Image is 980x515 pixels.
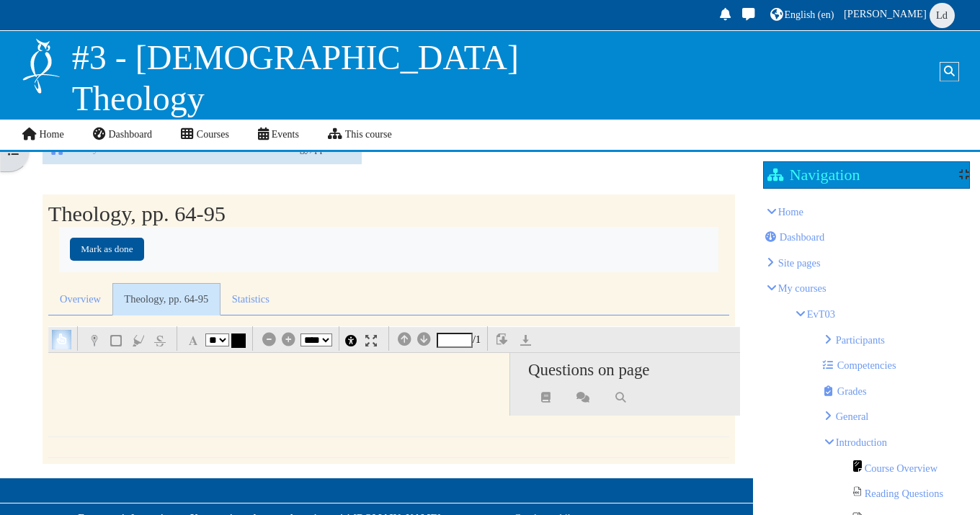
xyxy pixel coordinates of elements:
a: Competencies [823,359,896,371]
button: Mark Theology, pp. 64-95 as done [70,238,144,261]
img: Logo [21,37,61,95]
span: Home [39,129,63,140]
span: Reading Questions [865,488,943,499]
span: Courses [197,129,229,140]
a: Statistics [220,283,282,315]
span: Dashboard [108,129,152,140]
button: Cursor [52,330,71,349]
div: Show notification window with no new notifications [716,4,736,27]
a: Home [778,206,803,218]
img: Add a Rectangle in the document and write a comment. [110,335,122,346]
i: Show all questions in this document [539,393,552,403]
a: Reading Questions [852,488,943,499]
img: download comments [520,335,531,346]
span: Course Overview [865,462,937,474]
img: Highlight text and add a comment. [133,335,144,346]
img: Hide Annotations [345,335,357,346]
button: Strikeout text and add a comment. [151,330,170,349]
i: Search [614,393,627,403]
a: Introduction [836,436,887,448]
a: Toggle messaging drawer There are 0 unread conversations [738,4,759,27]
i: zoom out [262,339,276,340]
span: Number of pages [476,333,481,345]
nav: Site links [21,120,392,150]
img: Strikeout text and add a comment. [154,335,166,346]
span: Competencies [837,359,896,371]
a: Hide Annotations [345,333,362,345]
button: Add a pin in the document and write a comment. [84,330,104,349]
img: Page [852,460,863,472]
a: Participants [836,334,885,346]
li: General [824,406,967,426]
span: / [395,330,481,349]
i: zoom in [282,339,295,340]
li: Competencies [824,355,967,375]
a: Pick a color [231,333,246,348]
span: Events [272,129,299,140]
button: Add a text in the document. [183,330,202,349]
h2: Navigation [767,166,860,184]
a: Grades [823,385,867,397]
a: Course Overview [852,462,937,474]
span: Dashboard [780,231,825,243]
a: User menu [842,1,959,29]
a: Overview [48,283,112,315]
img: download document [496,333,510,347]
img: File [852,485,863,497]
i: Toggle messaging drawer [740,8,756,20]
a: EvT03 [807,308,835,320]
a: Dashboard [79,120,166,150]
li: Participants [824,330,967,350]
img: Add a text in the document. [187,335,199,346]
a: General [836,411,869,422]
a: My courses [778,282,827,294]
a: Dashboard [765,231,825,243]
img: Add a pin in the document and write a comment. [89,335,100,346]
li: Reading Questions [853,483,967,503]
span: [PERSON_NAME] [844,8,927,19]
h2: Theology, pp. 64-95 [48,202,226,226]
a: Home [6,120,79,150]
span: Knowsys Educational Services LLC [778,257,821,269]
div: Show / hide the block [959,169,969,180]
span: English ‎(en)‎ [785,9,834,20]
li: Course Overview [853,458,967,478]
a: Courses [166,120,244,150]
a: Events [244,120,313,150]
a: This course [313,120,406,150]
a: Theology, pp. 64-95 [112,283,220,315]
span: #3 - [DEMOGRAPHIC_DATA] Theology [72,38,519,118]
img: Fullscreen [365,335,377,346]
span: Grades [837,385,867,397]
li: Grades [824,381,967,401]
span: Lance de Ruig [930,3,955,28]
span: This course [345,129,392,140]
a: English ‎(en)‎ [768,4,837,27]
button: Add a Rectangle in the document and write a comment. [107,330,126,349]
li: Knowsys Educational Services LLC [767,253,967,273]
h4: Questions on page [528,360,722,380]
li: Dashboard [767,227,967,247]
button: Highlight text and add a comment. [128,330,148,349]
i: Previous page [398,339,411,340]
i: Show all questions on this page [576,393,589,403]
a: Fullscreen [365,333,383,345]
i: Next page [417,339,431,340]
